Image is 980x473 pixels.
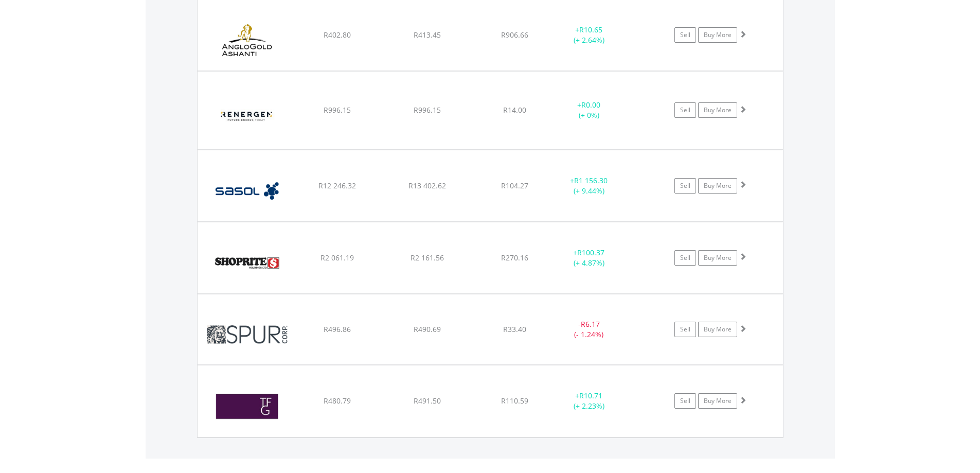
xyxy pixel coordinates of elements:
span: R2 061.19 [320,253,354,262]
span: R2 161.56 [411,253,444,262]
span: R10.65 [579,25,602,34]
span: R110.59 [501,396,528,406]
img: EQU.ZA.SHP.png [203,235,291,291]
span: R33.40 [503,324,526,334]
a: Sell [674,178,696,194]
span: R402.80 [324,30,351,40]
div: + (+ 0%) [550,100,628,120]
a: Sell [674,322,696,337]
span: R1 156.30 [574,176,608,185]
span: R490.69 [414,324,441,334]
a: Buy More [698,27,737,43]
a: Buy More [698,178,737,194]
a: Sell [674,393,696,409]
a: Sell [674,250,696,266]
div: + (+ 4.87%) [550,248,628,268]
span: R270.16 [501,253,528,262]
img: EQU.ZA.SOL.png [203,163,291,219]
a: Sell [674,27,696,43]
a: Buy More [698,250,737,266]
span: R480.79 [324,396,351,406]
img: EQU.ZA.REN.png [203,84,291,146]
span: R996.15 [324,105,351,115]
span: R0.00 [581,100,600,110]
a: Buy More [698,102,737,118]
span: R100.37 [577,248,604,257]
div: + (+ 2.23%) [550,391,628,411]
span: R104.27 [501,181,528,190]
span: R413.45 [414,30,441,40]
span: R906.66 [501,30,528,40]
span: R13 402.62 [408,181,446,190]
span: R14.00 [503,105,526,115]
span: R10.71 [579,391,602,400]
span: R6.17 [581,319,600,329]
span: R996.15 [414,105,441,115]
div: + (+ 2.64%) [550,25,628,45]
img: EQU.ZA.ANG.png [203,12,291,68]
a: Buy More [698,322,737,337]
img: EQU.ZA.SUR.png [203,307,291,362]
a: Buy More [698,393,737,409]
div: - (- 1.24%) [550,319,628,340]
span: R496.86 [324,324,351,334]
div: + (+ 9.44%) [550,176,628,196]
a: Sell [674,102,696,118]
img: EQU.ZA.TFG.png [203,378,291,434]
span: R12 246.32 [318,181,356,190]
span: R491.50 [414,396,441,406]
